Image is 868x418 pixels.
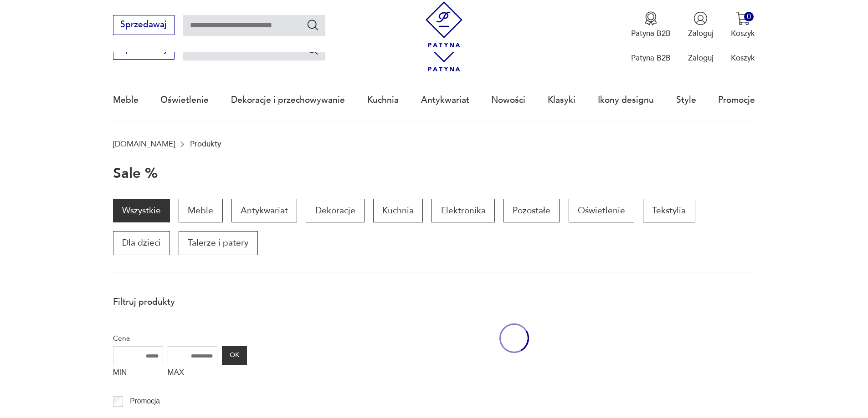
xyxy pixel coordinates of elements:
button: Szukaj [306,18,319,31]
a: Kuchnia [373,199,423,222]
img: Patyna - sklep z meblami i dekoracjami vintage [421,1,467,47]
button: Sprzedawaj [113,15,175,35]
label: MIN [113,365,163,383]
button: Zaloguj [688,11,714,39]
a: Meble [113,79,139,121]
label: MAX [168,365,218,383]
p: Promocja [130,395,160,407]
a: Kuchnia [367,79,399,121]
a: Pozostałe [503,199,560,222]
a: Nowości [491,79,525,121]
a: Oświetlenie [160,79,209,121]
a: Meble [179,199,222,222]
h1: Sale % [113,166,158,181]
a: Promocje [718,79,755,121]
a: Sprzedawaj [113,22,175,29]
a: Klasyki [548,79,575,121]
p: Zaloguj [688,28,714,39]
a: Dekoracje [306,199,364,222]
p: Filtruj produkty [113,296,247,308]
img: Ikonka użytkownika [693,11,708,25]
div: oval-loading [499,291,529,386]
a: Style [676,79,696,121]
a: Dla dzieci [113,231,170,255]
a: Dekoracje i przechowywanie [231,79,345,121]
a: Talerze i patery [179,231,257,255]
p: Patyna B2B [631,28,671,39]
p: Zaloguj [688,53,714,63]
a: Tekstylia [643,199,695,222]
p: Koszyk [731,28,755,39]
p: Produkty [190,140,221,148]
p: Patyna B2B [631,53,671,63]
button: Patyna B2B [631,11,671,39]
a: Sprzedawaj [113,46,175,54]
a: Antykwariat [421,79,469,121]
a: Ikona medaluPatyna B2B [631,11,671,39]
p: Cena [113,332,247,344]
button: Szukaj [306,43,319,56]
img: Ikona koszyka [736,11,750,25]
a: Antykwariat [231,199,297,222]
a: Wszystkie [113,199,170,222]
a: Oświetlenie [569,199,634,222]
div: 0 [744,12,754,21]
p: Koszyk [731,53,755,63]
a: [DOMAIN_NAME] [113,140,175,148]
a: Ikony designu [598,79,654,121]
img: Ikona medalu [644,11,658,25]
button: OK [222,346,247,365]
button: 0Koszyk [731,11,755,39]
a: Elektronika [431,199,494,222]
